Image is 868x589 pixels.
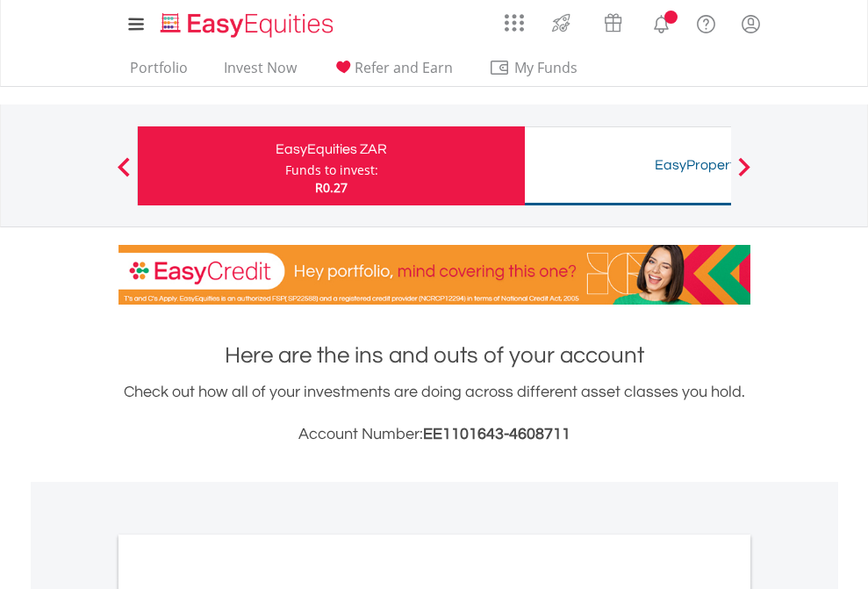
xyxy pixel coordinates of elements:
span: My Funds [489,56,604,79]
a: Invest Now [217,59,304,86]
a: My Profile [728,4,773,43]
span: R0.27 [315,179,348,196]
a: Notifications [639,4,684,40]
button: Previous [106,166,141,183]
img: vouchers-v2.svg [599,9,628,37]
a: Refer and Earn [326,59,460,86]
div: Check out how all of your investments are doing across different asset classes you hold. [118,380,750,447]
div: Funds to invest: [285,162,378,179]
img: EasyCredit Promotion Banner [118,245,750,305]
img: grid-menu-icon.svg [505,13,524,32]
a: Portfolio [123,59,195,86]
h3: Account Number: [118,422,750,447]
a: Vouchers [587,4,639,37]
img: thrive-v2.svg [547,9,576,37]
img: EasyEquities_Logo.png [157,11,341,40]
div: EasyEquities ZAR [148,137,514,162]
span: EE1101643-4608711 [423,426,570,442]
a: Home page [154,4,341,40]
a: FAQ's and Support [684,4,728,40]
a: AppsGrid [493,4,535,32]
h1: Here are the ins and outs of your account [118,340,750,371]
span: Refer and Earn [355,58,453,77]
button: Next [727,166,762,183]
